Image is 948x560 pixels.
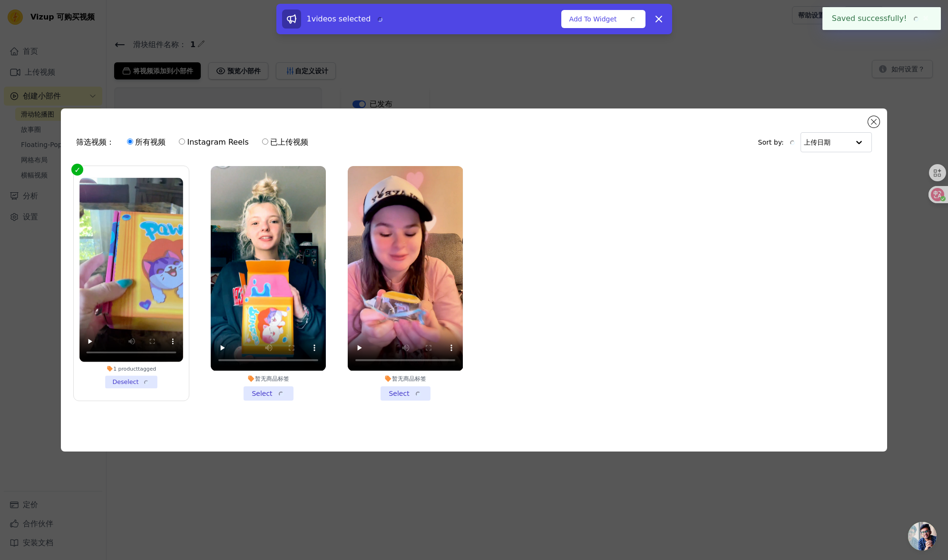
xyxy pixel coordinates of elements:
[908,522,937,550] div: Open chat
[270,138,308,147] font: 已上传视频
[868,116,880,128] button: Close modal
[178,136,249,148] label: Instagram Reels
[76,138,114,147] font: 筛选视频：
[135,138,166,147] font: 所有视频
[758,132,872,152] div: Sort by:
[561,10,645,28] button: Add To Widget
[392,375,426,382] font: 暂无商品标签
[307,14,384,23] span: 1 videos selected
[920,13,931,24] button: Close
[255,375,289,382] font: 暂无商品标签
[822,7,941,30] div: Saved successfully!
[80,365,184,372] div: 1 product tagged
